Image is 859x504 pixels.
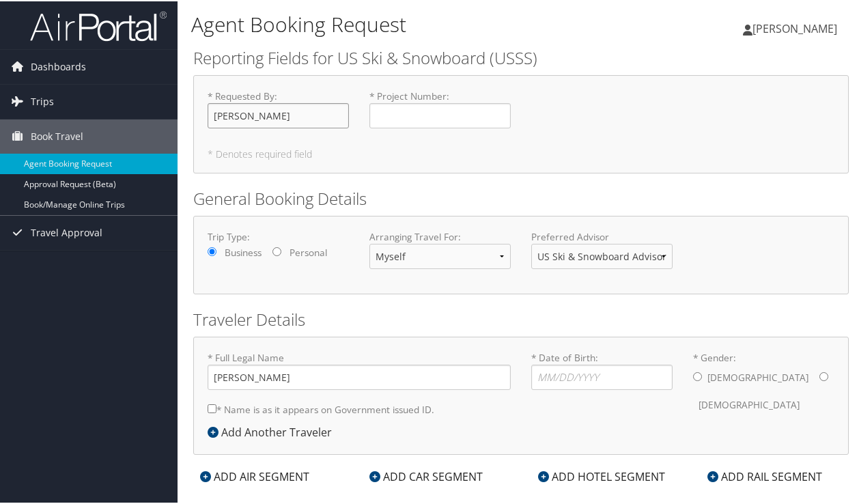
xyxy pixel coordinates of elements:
[290,244,327,258] label: Personal
[225,244,262,258] label: Business
[208,148,834,158] h5: * Denotes required field
[369,88,511,127] label: * Project Number :
[31,83,54,117] span: Trips
[363,467,490,484] div: ADD CAR SEGMENT
[369,229,511,242] label: Arranging Travel For:
[752,20,837,35] span: [PERSON_NAME]
[369,102,511,127] input: * Project Number:
[531,363,673,389] input: * Date of Birth:
[208,395,434,421] label: * Name is as it appears on Government issued ID.
[208,363,511,389] input: * Full Legal Name
[208,403,216,412] input: * Name is as it appears on Government issued ID.
[30,9,167,41] img: airportal-logo.png
[707,363,808,389] label: [DEMOGRAPHIC_DATA]
[531,229,673,242] label: Preferred Advisor
[531,350,673,389] label: * Date of Birth:
[208,88,349,127] label: * Requested By :
[31,118,83,152] span: Book Travel
[819,371,828,380] input: * Gender:[DEMOGRAPHIC_DATA][DEMOGRAPHIC_DATA]
[699,391,800,417] label: [DEMOGRAPHIC_DATA]
[193,45,849,68] h2: Reporting Fields for US Ski & Snowboard (USSS)
[31,48,86,83] span: Dashboards
[208,423,339,439] div: Add Another Traveler
[208,350,511,389] label: * Full Legal Name
[693,350,834,417] label: * Gender:
[193,307,849,330] h2: Traveler Details
[743,7,851,48] a: [PERSON_NAME]
[531,467,672,484] div: ADD HOTEL SEGMENT
[191,9,631,38] h1: Agent Booking Request
[193,186,849,209] h2: General Booking Details
[31,214,102,249] span: Travel Approval
[693,371,702,380] input: * Gender:[DEMOGRAPHIC_DATA][DEMOGRAPHIC_DATA]
[208,229,349,242] label: Trip Type:
[193,467,316,484] div: ADD AIR SEGMENT
[208,102,349,127] input: * Requested By:
[701,467,829,484] div: ADD RAIL SEGMENT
